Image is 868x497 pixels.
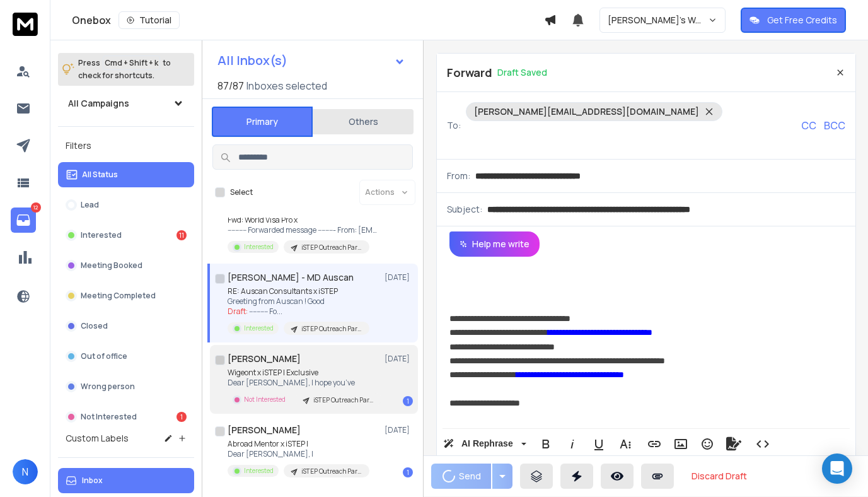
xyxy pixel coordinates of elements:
[301,324,362,334] p: iSTEP Outreach Partner
[11,208,36,233] a: 12
[447,64,492,81] p: Forward
[669,431,693,457] button: Insert Image (⌘P)
[58,162,194,187] button: All Status
[58,253,194,278] button: Meeting Booked
[81,351,127,361] p: Out of office
[228,378,379,388] p: Dear [PERSON_NAME], I hope you’ve
[81,230,122,240] p: Interested
[534,431,558,457] button: Bold (⌘B)
[82,476,103,486] p: Inbox
[81,321,108,331] p: Closed
[119,11,180,29] button: Tutorial
[741,8,846,33] button: Get Free Credits
[68,97,129,110] h1: All Campaigns
[66,432,129,445] h3: Custom Labels
[228,439,369,449] p: Abroad Mentor x iSTEP |
[474,105,699,118] p: [PERSON_NAME][EMAIL_ADDRESS][DOMAIN_NAME]
[403,396,413,406] div: 1
[217,54,287,67] h1: All Inbox(s)
[447,119,461,132] p: To:
[81,412,137,422] p: Not Interested
[447,170,470,182] p: From:
[230,187,253,197] label: Select
[244,395,286,404] p: Not Interested
[82,170,118,180] p: All Status
[613,431,637,457] button: More Text
[228,225,379,235] p: ---------- Forwarded message --------- From: [EMAIL_ADDRESS][DOMAIN_NAME]
[441,431,529,457] button: AI Rephrase
[822,453,852,484] div: Open Intercom Messenger
[81,200,99,210] p: Lead
[228,296,369,307] p: Greeting from Auscan ! Good
[81,291,156,301] p: Meeting Completed
[58,223,194,248] button: Interested11
[207,48,415,73] button: All Inbox(s)
[58,404,194,430] button: Not Interested1
[608,14,708,26] p: [PERSON_NAME]'s Workspace
[176,412,187,422] div: 1
[58,313,194,339] button: Closed
[228,271,354,284] h1: [PERSON_NAME] - MD Auscan
[58,137,194,155] h3: Filters
[751,431,775,457] button: Code View
[313,395,374,405] p: iSTEP Outreach Partner
[228,215,379,225] p: Fwd: World Visa Pro x
[217,78,244,93] span: 87 / 87
[228,306,248,317] span: Draft:
[403,467,413,477] div: 1
[176,230,187,240] div: 11
[497,66,547,79] p: Draft Saved
[13,459,38,484] button: N
[78,57,171,82] p: Press to check for shortcuts.
[228,424,301,436] h1: [PERSON_NAME]
[642,431,666,457] button: Insert Link (⌘K)
[31,202,41,213] p: 12
[722,431,746,457] button: Signature
[459,438,516,449] span: AI Rephrase
[212,107,313,137] button: Primary
[246,78,327,93] h3: Inboxes selected
[801,118,816,133] p: CC
[313,108,414,136] button: Others
[81,382,135,392] p: Wrong person
[58,91,194,116] button: All Campaigns
[81,260,142,271] p: Meeting Booked
[244,242,274,252] p: Interested
[301,243,362,252] p: iSTEP Outreach Partner
[587,431,611,457] button: Underline (⌘U)
[72,11,544,29] div: Onebox
[244,324,274,333] p: Interested
[449,231,540,257] button: Help me write
[385,272,413,283] p: [DATE]
[824,118,845,133] p: BCC
[301,467,362,476] p: iSTEP Outreach Partner
[385,354,413,364] p: [DATE]
[58,468,194,493] button: Inbox
[681,464,757,489] button: Discard Draft
[58,374,194,399] button: Wrong person
[228,368,379,378] p: Wigeont x iSTEP | Exclusive
[249,306,282,317] span: ---------- Fo ...
[103,56,160,70] span: Cmd + Shift + k
[385,425,413,435] p: [DATE]
[58,344,194,369] button: Out of office
[228,449,369,459] p: Dear [PERSON_NAME], I
[447,203,482,216] p: Subject:
[695,431,719,457] button: Emoticons
[244,466,274,476] p: Interested
[58,283,194,308] button: Meeting Completed
[58,192,194,218] button: Lead
[767,14,837,26] p: Get Free Credits
[228,353,301,365] h1: [PERSON_NAME]
[228,286,369,296] p: RE: Auscan Consultants x iSTEP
